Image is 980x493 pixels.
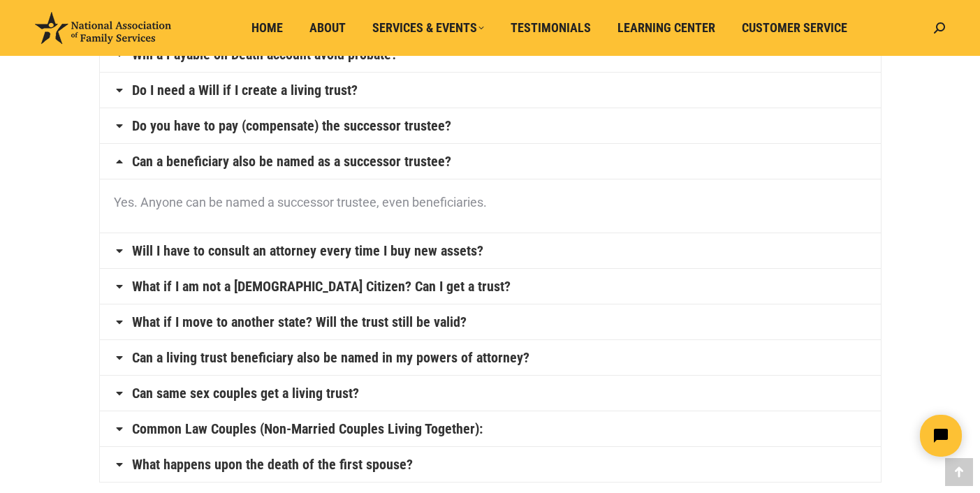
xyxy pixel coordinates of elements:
a: What happens upon the death of the first spouse? [132,457,413,471]
a: Can a beneficiary also be named as a successor trustee? [132,154,451,168]
a: Home [242,15,293,41]
a: Will I have to consult an attorney every time I buy new assets? [132,244,483,258]
span: Customer Service [742,20,847,36]
a: Can a living trust beneficiary also be named in my powers of attorney? [132,351,529,365]
a: Do you have to pay (compensate) the successor trustee? [132,119,451,133]
span: Home [251,20,283,36]
span: Testimonials [511,20,591,36]
span: Learning Center [617,20,715,36]
a: What if I move to another state? Will the trust still be valid? [132,315,467,329]
a: Will a Payable on Death account avoid probate? [132,47,397,61]
a: Testimonials [501,15,601,41]
a: Learning Center [608,15,725,41]
img: National Association of Family Services [35,12,171,44]
a: What if I am not a [DEMOGRAPHIC_DATA] Citizen? Can I get a trust? [132,279,511,293]
a: About [300,15,356,41]
p: Yes. Anyone can be named a successor trustee, even beneficiaries. [114,190,867,215]
a: Customer Service [732,15,857,41]
a: Common Law Couples (Non-Married Couples Living Together): [132,422,483,436]
a: Do I need a Will if I create a living trust? [132,83,358,97]
span: Services & Events [372,20,484,36]
span: About [309,20,346,36]
a: Can same sex couples get a living trust? [132,386,359,400]
iframe: Tidio Chat [733,403,974,469]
